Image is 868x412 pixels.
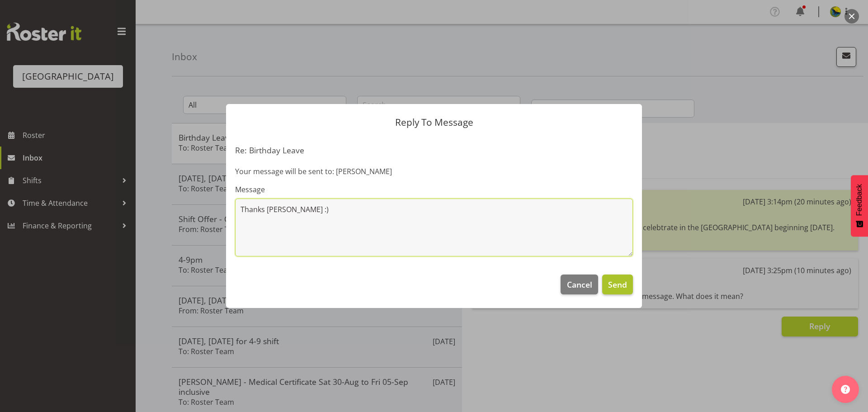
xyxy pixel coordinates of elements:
[235,184,633,195] label: Message
[602,275,633,294] button: Send
[608,279,627,290] span: Send
[235,118,633,127] p: Reply To Message
[851,175,868,237] button: Feedback - Show survey
[235,145,633,155] h5: Re: Birthday Leave
[561,275,598,294] button: Cancel
[235,166,633,177] p: Your message will be sent to: [PERSON_NAME]
[567,279,592,290] span: Cancel
[855,184,863,216] span: Feedback
[841,385,850,394] img: help-xxl-2.png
